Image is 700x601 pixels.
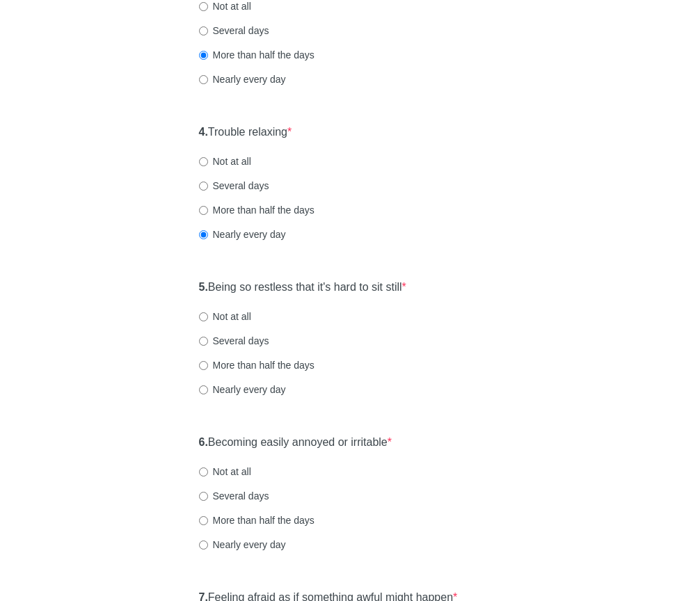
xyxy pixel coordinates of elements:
[199,436,208,448] strong: 6.
[199,358,315,372] label: More than half the days
[199,361,208,370] input: More than half the days
[199,26,208,35] input: Several days
[199,230,208,239] input: Nearly every day
[199,465,251,479] label: Not at all
[199,310,251,323] label: Not at all
[199,125,292,141] label: Trouble relaxing
[199,206,208,215] input: More than half the days
[199,513,315,527] label: More than half the days
[199,312,208,321] input: Not at all
[199,492,208,501] input: Several days
[199,383,286,396] label: Nearly every day
[199,516,208,525] input: More than half the days
[199,227,286,241] label: Nearly every day
[199,334,269,348] label: Several days
[199,182,208,191] input: Several days
[199,126,208,138] strong: 4.
[199,75,208,84] input: Nearly every day
[199,280,406,296] label: Being so restless that it's hard to sit still
[199,203,315,217] label: More than half the days
[199,48,315,62] label: More than half the days
[199,51,208,60] input: More than half the days
[199,72,286,86] label: Nearly every day
[199,538,286,552] label: Nearly every day
[199,154,251,168] label: Not at all
[199,540,208,550] input: Nearly every day
[199,385,208,394] input: Nearly every day
[199,467,208,476] input: Not at all
[199,337,208,346] input: Several days
[199,489,269,503] label: Several days
[199,281,208,293] strong: 5.
[199,2,208,11] input: Not at all
[199,24,269,38] label: Several days
[199,179,269,193] label: Several days
[199,435,392,451] label: Becoming easily annoyed or irritable
[199,157,208,166] input: Not at all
